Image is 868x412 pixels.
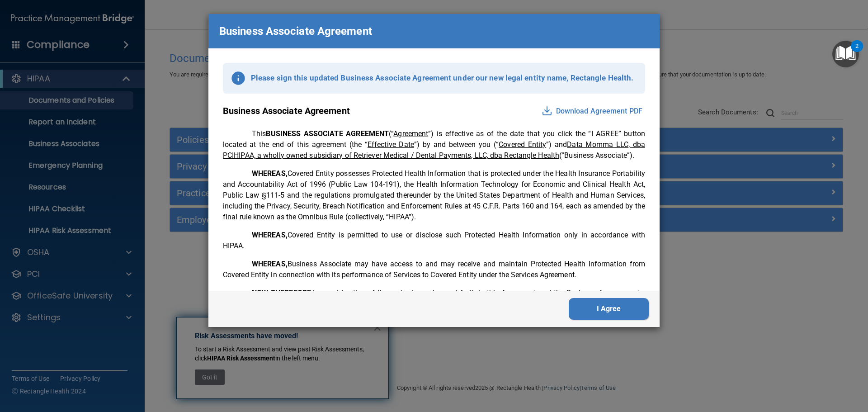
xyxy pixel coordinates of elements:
p: Covered Entity is permitted to use or disclose such Protected Health Information only in accordan... [223,230,645,251]
button: Download Agreement PDF [539,104,645,118]
u: Effective Date [368,140,414,149]
p: in consideration of the mutual promises set forth in this Agreement and the Business Arrangements... [223,288,645,320]
span: WHEREAS, [252,260,288,268]
div: 2 [855,46,859,58]
p: Please sign this updated Business Associate Agreement under our new legal entity name, Rectangle ... [251,71,633,85]
button: I Agree [569,298,649,320]
button: Open Resource Center, 2 new notifications [832,41,859,67]
p: Business Associate Agreement [219,21,372,41]
u: Agreement [393,129,428,138]
span: NOW THEREFORE, [252,289,313,297]
p: Business Associate Agreement [223,103,350,119]
p: This (“ ”) is effective as of the date that you click the “I AGREE” button located at the end of ... [223,128,645,161]
p: Business Associate may have access to and may receive and maintain Protected Health Information f... [223,259,645,280]
p: Covered Entity possesses Protected Health Information that is protected under the Health Insuranc... [223,168,645,223]
span: BUSINESS ASSOCIATE AGREEMENT [266,129,389,138]
span: WHEREAS, [252,169,288,178]
span: WHEREAS, [252,231,288,239]
u: Data Momma LLC, dba PCIHIPAA, a wholly owned subsidiary of Retriever Medical / Dental Payments, L... [223,140,645,160]
u: Covered Entity [499,140,546,149]
u: HIPAA [389,213,409,221]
